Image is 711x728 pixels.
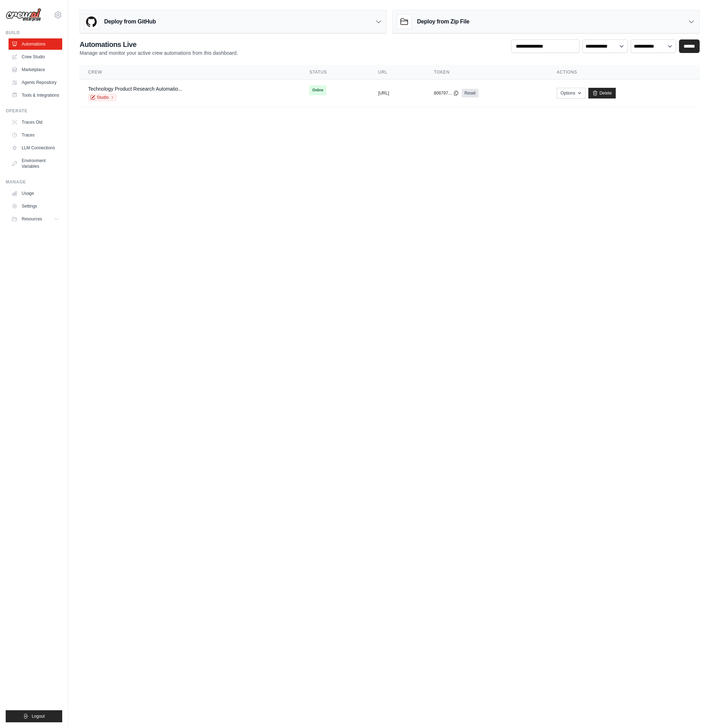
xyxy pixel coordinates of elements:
[104,17,156,26] h3: Deploy from GitHub
[80,39,238,49] h2: Automations Live
[434,90,459,96] button: 806797...
[84,15,98,29] img: GitHub Logo
[22,216,42,222] span: Resources
[9,155,62,172] a: Environment Variables
[9,188,62,199] a: Usage
[9,64,62,75] a: Marketplace
[9,38,62,50] a: Automations
[9,200,62,212] a: Settings
[9,129,62,141] a: Traces
[301,65,369,80] th: Status
[9,142,62,154] a: LLM Connections
[80,49,238,57] p: Manage and monitor your active crew automations from this dashboard.
[6,179,62,185] div: Manage
[548,65,700,80] th: Actions
[88,94,117,101] a: Studio
[9,51,62,63] a: Crew Studio
[6,108,62,114] div: Operate
[370,65,426,80] th: URL
[6,30,62,36] div: Build
[88,86,182,92] a: Technology Product Research Automatio...
[9,213,62,225] button: Resources
[32,713,45,719] span: Logout
[309,85,326,95] span: Online
[9,117,62,128] a: Traces Old
[417,17,469,26] h3: Deploy from Zip File
[9,90,62,101] a: Tools & Integrations
[462,89,479,97] a: Reset
[426,65,548,80] th: Token
[6,710,62,722] button: Logout
[6,8,41,22] img: Logo
[557,88,586,98] button: Options
[588,88,616,98] a: Delete
[9,77,62,88] a: Agents Repository
[80,65,301,80] th: Crew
